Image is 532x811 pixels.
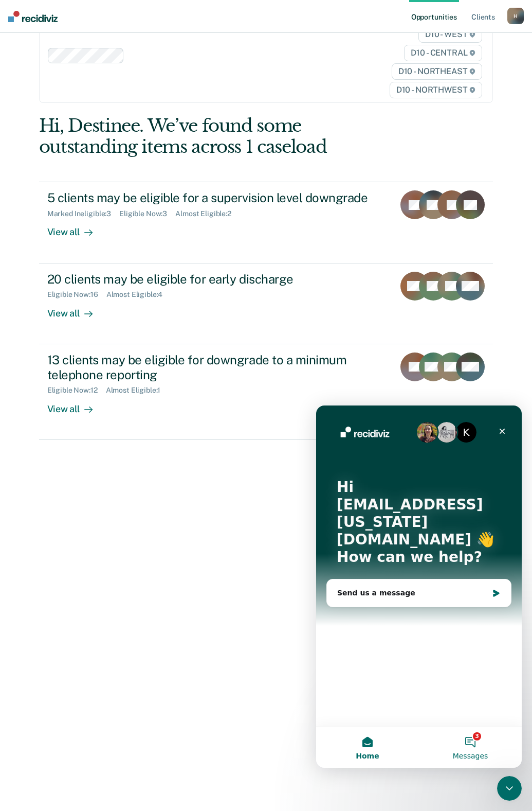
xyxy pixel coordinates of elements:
div: 13 clients may be eligible for downgrade to a minimum telephone reporting [47,352,387,382]
div: View all [47,299,105,319]
div: Almost Eligible : 1 [106,386,169,395]
div: 5 clients may be eligible for a supervision level downgrade [47,190,387,205]
button: H [507,8,524,24]
img: Recidiviz [8,11,58,22]
iframe: Intercom live chat [497,776,522,801]
a: 20 clients may be eligible for early dischargeEligible Now:16Almost Eligible:4View all [39,263,493,344]
iframe: Intercom live chat [316,405,522,768]
span: D10 - NORTHWEST [390,82,482,98]
div: Marked Ineligible : 3 [47,209,119,218]
span: D10 - WEST [418,26,482,43]
a: 13 clients may be eligible for downgrade to a minimum telephone reportingEligible Now:12Almost El... [39,344,493,440]
span: D10 - NORTHEAST [392,63,482,80]
a: 5 clients may be eligible for a supervision level downgradeMarked Ineligible:3Eligible Now:3Almos... [39,182,493,263]
div: Eligible Now : 12 [47,386,106,395]
div: Almost Eligible : 2 [175,209,240,218]
div: View all [47,395,105,415]
div: View all [47,218,105,238]
div: Eligible Now : 16 [47,290,106,299]
span: D10 - CENTRAL [404,45,482,61]
div: Hi, Destinee. We’ve found some outstanding items across 1 caseload [39,115,402,157]
div: 20 clients may be eligible for early discharge [47,272,387,287]
div: Almost Eligible : 4 [106,290,171,299]
div: Eligible Now : 3 [119,209,175,218]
